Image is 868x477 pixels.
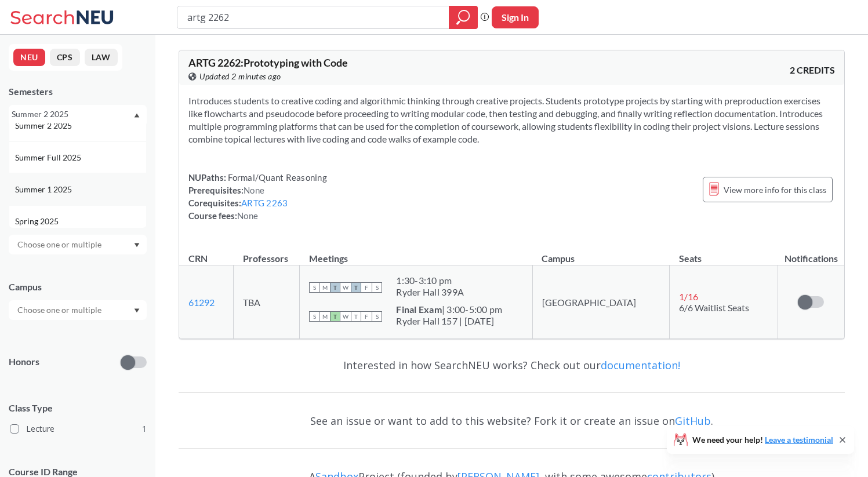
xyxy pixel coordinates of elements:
span: M [319,311,330,322]
button: Sign In [492,6,539,28]
input: Choose one or multiple [12,303,109,317]
th: Meetings [300,241,532,265]
span: F [361,282,372,293]
span: S [372,282,382,293]
button: LAW [85,49,118,66]
div: Campus [9,281,147,293]
a: Leave a testimonial [765,435,833,445]
a: documentation! [601,358,680,372]
div: Summer 2 2025 [12,108,133,121]
input: Choose one or multiple [12,238,109,252]
span: S [372,311,382,322]
span: 2 CREDITS [790,64,835,77]
div: Summer 2 2025Dropdown arrowFall 2025Summer 2 2025Summer Full 2025Summer 1 2025Spring 2025Fall 202... [9,105,147,123]
span: F [361,311,372,322]
b: Final Exam [396,304,442,315]
span: S [309,282,319,293]
div: See an issue or want to add to this website? Fork it or create an issue on . [179,404,845,438]
span: 1 / 16 [679,291,698,302]
svg: magnifying glass [456,9,470,26]
td: TBA [234,265,300,339]
label: Lecture [10,421,147,436]
span: S [309,311,319,322]
svg: Dropdown arrow [134,243,140,247]
button: CPS [50,49,80,66]
a: ARTG 2263 [241,198,288,208]
svg: Dropdown arrow [134,308,140,313]
th: Campus [532,241,669,265]
span: T [351,311,361,322]
p: Honors [9,355,39,369]
span: ARTG 2262 : Prototyping with Code [188,56,348,69]
span: None [244,185,264,195]
span: Updated 2 minutes ago [199,70,281,83]
th: Professors [234,241,300,265]
span: 6/6 Waitlist Seats [679,302,749,313]
span: Formal/Quant Reasoning [226,172,327,183]
div: Dropdown arrow [9,300,147,320]
span: Summer Full 2025 [15,151,83,164]
a: 61292 [188,297,215,308]
span: M [319,282,330,293]
span: View more info for this class [724,183,826,197]
span: W [340,282,351,293]
span: T [330,311,340,322]
th: Seats [670,241,778,265]
div: Interested in how SearchNEU works? Check out our [179,348,845,382]
div: magnifying glass [449,6,478,29]
div: CRN [188,252,208,265]
div: Ryder Hall 399A [396,286,464,298]
span: Class Type [9,402,147,414]
span: T [351,282,361,293]
span: Summer 2 2025 [15,119,74,132]
div: Ryder Hall 157 | [DATE] [396,315,502,327]
td: [GEOGRAPHIC_DATA] [532,265,669,339]
span: T [330,282,340,293]
div: NUPaths: Prerequisites: Corequisites: Course fees: [188,171,327,222]
div: | 3:00-5:00 pm [396,304,502,315]
th: Notifications [778,241,844,265]
span: Summer 1 2025 [15,183,74,196]
button: NEU [13,49,45,66]
span: None [237,210,258,221]
div: Semesters [9,85,147,98]
span: We need your help! [692,436,833,444]
span: Spring 2025 [15,215,61,228]
span: W [340,311,351,322]
div: 1:30 - 3:10 pm [396,275,464,286]
section: Introduces students to creative coding and algorithmic thinking through creative projects. Studen... [188,94,835,145]
svg: Dropdown arrow [134,113,140,118]
input: Class, professor, course number, "phrase" [186,8,441,27]
span: 1 [142,423,147,435]
a: GitHub [675,414,711,428]
div: Dropdown arrow [9,235,147,254]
